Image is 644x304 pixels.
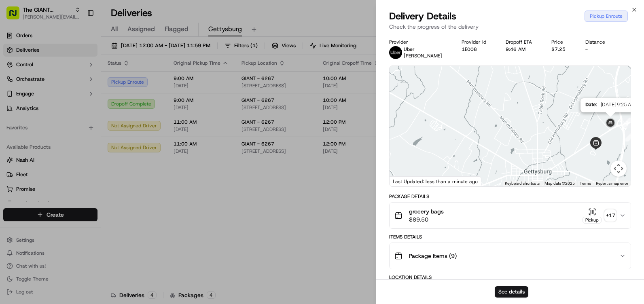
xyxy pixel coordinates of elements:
div: Pickup [583,217,602,224]
div: $7.25 [551,46,572,53]
div: Dropoff ETA [506,39,538,45]
span: Delivery Details [389,10,456,23]
button: Package Items (9) [390,243,631,269]
a: 💻API Documentation [65,114,133,129]
div: Package Details [389,193,631,200]
div: 3 [622,118,632,128]
span: API Documentation [76,117,130,125]
span: grocery bags [409,207,444,215]
div: Provider Id [462,39,493,45]
div: - [585,46,612,53]
a: Terms (opens in new tab) [580,181,591,186]
div: 1 [625,131,636,141]
a: Open this area in Google Maps (opens a new window) [392,176,418,186]
span: $89.50 [409,215,444,224]
div: We're available if you need us! [28,85,102,92]
button: grocery bags$89.50Pickup+17 [390,203,631,228]
span: Package Items ( 9 ) [409,252,457,260]
div: Items Details [389,234,631,240]
div: 9:46 AM [506,46,538,53]
span: Knowledge Base [16,117,62,125]
button: Keyboard shortcuts [505,181,540,186]
button: Pickup [583,208,602,224]
p: Uber [404,46,442,53]
p: Check the progress of the delivery [389,23,631,31]
span: [PERSON_NAME] [404,53,442,59]
div: Distance [585,39,612,45]
div: + 17 [605,210,616,221]
span: [DATE] 9:25 AM [601,101,636,108]
a: Powered byPylon [57,137,98,143]
span: Date : [585,101,597,108]
button: See details [495,286,528,298]
a: 📗Knowledge Base [5,114,65,129]
div: 📗 [8,118,15,125]
img: Nash [8,8,24,24]
span: Map data ©2025 [544,181,575,186]
div: Price [551,39,572,45]
button: Pickup+17 [583,208,616,224]
div: 💻 [68,118,75,125]
span: Pylon [80,137,98,143]
p: Welcome 👋 [8,32,147,45]
button: Map camera controls [610,160,627,177]
button: 1E008 [462,46,477,53]
input: Got a question? Start typing here... [21,52,146,61]
img: profile_uber_ahold_partner.png [389,46,402,59]
img: Google [392,176,418,186]
a: Report a map error [596,181,628,186]
div: Start new chat [28,77,133,85]
img: 1736555255976-a54dd68f-1ca7-489b-9aae-adbdc363a1c4 [8,77,23,92]
button: Start new chat [138,80,147,89]
div: Provider [389,39,449,45]
div: Location Details [389,274,631,281]
div: Last Updated: less than a minute ago [390,176,481,186]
